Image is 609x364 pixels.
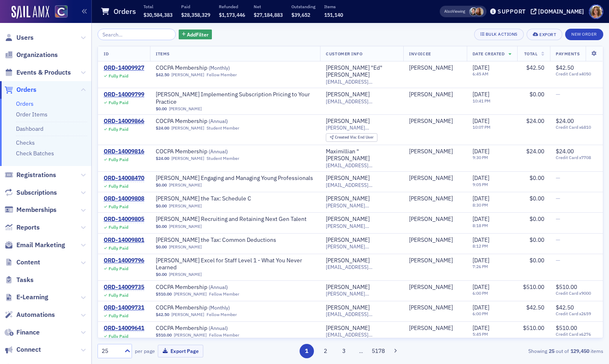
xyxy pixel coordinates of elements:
[529,174,544,182] span: $0.00
[556,215,560,223] span: —
[254,11,283,18] span: $27,184,883
[187,31,209,38] span: Add Filter
[326,133,377,142] div: Created Via: End User
[5,188,57,197] a: Subscriptions
[409,148,461,155] span: Max Neuman
[104,175,144,182] div: ORD-14008470
[326,243,398,250] span: [PERSON_NAME][EMAIL_ADDRESS][DOMAIN_NAME]
[531,9,587,14] button: [DOMAIN_NAME]
[181,4,210,9] p: Paid
[169,224,202,229] a: [PERSON_NAME]
[104,64,144,72] a: ORD-14009927
[473,290,488,296] time: 6:00 PM
[473,236,489,243] span: [DATE]
[473,148,489,155] span: [DATE]
[486,32,518,36] div: Bulk Actions
[409,216,461,223] span: Jesse Singhurse
[171,156,204,161] a: [PERSON_NAME]
[156,195,259,202] a: [PERSON_NAME] the Tax: Schedule C
[473,202,488,208] time: 8:30 PM
[409,64,453,72] a: [PERSON_NAME]
[409,148,453,155] div: [PERSON_NAME]
[209,284,228,290] span: ( Annual )
[300,344,314,358] button: 1
[109,266,128,271] div: Fully Paid
[326,195,370,202] a: [PERSON_NAME]
[556,304,574,311] span: $42.50
[523,283,544,291] span: $510.00
[409,175,461,182] span: Perry Hood
[5,33,34,42] a: Users
[16,150,54,157] a: Check Batches
[49,5,68,19] a: View Homepage
[5,328,40,337] a: Finance
[174,332,207,338] a: [PERSON_NAME]
[5,258,40,267] a: Content
[209,64,230,71] span: ( Monthly )
[526,304,544,311] span: $42.50
[565,29,603,40] button: New Order
[409,195,453,202] a: [PERSON_NAME]
[556,51,579,57] span: Payments
[104,304,144,312] a: ORD-14009731
[156,91,314,105] a: [PERSON_NAME] Implementing Subscription Pricing to Your Practice
[5,223,40,232] a: Reports
[409,118,453,125] a: [PERSON_NAME]
[556,148,574,155] span: $24.00
[156,304,259,312] a: COCPA Membership (Monthly)
[156,325,259,332] span: COCPA Membership
[156,175,313,182] a: [PERSON_NAME] Engaging and Managing Young Professionals
[556,117,574,125] span: $24.00
[16,171,56,180] span: Registrations
[104,118,144,125] a: ORD-14009866
[55,5,68,18] img: SailAMX
[326,284,370,291] div: [PERSON_NAME]
[524,51,538,57] span: Total
[444,9,452,14] div: Also
[209,325,228,331] span: ( Annual )
[16,188,57,197] span: Subscriptions
[16,241,65,250] span: Email Marketing
[104,148,144,155] a: ORD-14009816
[326,175,370,182] div: [PERSON_NAME]
[156,284,259,291] span: COCPA Membership
[473,155,488,160] time: 9:30 PM
[291,4,316,9] p: Outstanding
[156,291,172,297] span: $510.00
[169,203,202,209] a: [PERSON_NAME]
[156,272,167,277] span: $0.00
[526,148,544,155] span: $24.00
[527,29,562,40] button: Export
[16,345,41,354] span: Connect
[409,325,453,332] a: [PERSON_NAME]
[171,125,204,131] a: [PERSON_NAME]
[104,284,144,291] a: ORD-14009735
[156,216,307,223] a: [PERSON_NAME] Recruiting and Retaining Next Gen Talent
[473,311,488,316] time: 6:00 PM
[326,304,370,312] a: [PERSON_NAME]
[16,50,58,59] span: Organizations
[529,215,544,223] span: $0.00
[409,64,461,72] span: Ed Balcerzak
[326,118,370,125] a: [PERSON_NAME]
[16,100,34,107] a: Orders
[16,258,40,267] span: Content
[371,344,386,358] button: 5178
[473,64,489,71] span: [DATE]
[156,175,313,182] span: Surgent's Engaging and Managing Young Professionals
[209,291,239,297] div: Fellow Member
[169,182,202,188] a: [PERSON_NAME]
[409,195,461,202] span: Jesse Singhurse
[318,344,332,358] button: 2
[135,347,155,355] label: per page
[474,29,524,40] button: Bulk Actions
[104,237,144,244] a: ORD-14009801
[523,324,544,332] span: $510.00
